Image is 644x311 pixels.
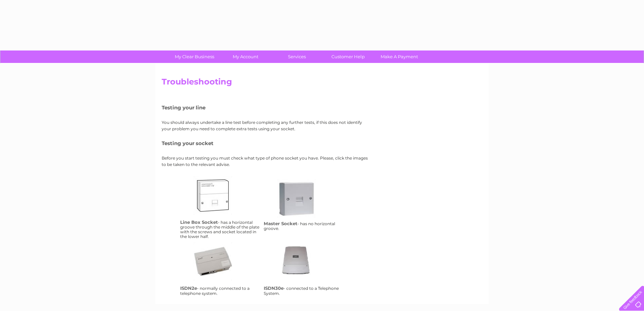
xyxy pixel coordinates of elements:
a: ms [277,179,331,233]
td: - has a horizontal groove through the middle of the plate with the screws and socket located in t... [179,174,262,241]
h5: Testing your socket [162,140,371,146]
td: - normally connected to a telephone system. [179,240,262,297]
h4: Master Socket [264,221,297,226]
h5: Testing your line [162,105,371,110]
p: You should always undertake a line test before completing any further tests, if this does not ide... [162,119,371,132]
a: My Clear Business [167,50,222,63]
h4: Line Box Socket [180,219,218,225]
h4: ISDN30e [264,285,284,291]
a: Make A Payment [372,50,427,63]
h2: Troubleshooting [162,77,482,90]
h4: ISDN2e [180,285,197,291]
a: Customer Help [320,50,376,63]
a: isdn2e [193,242,247,296]
a: My Account [218,50,273,63]
td: - has no horizontal groove. [262,174,346,241]
a: lbs [193,176,247,230]
p: Before you start testing you must check what type of phone socket you have. Please, click the ima... [162,155,371,168]
a: Services [269,50,325,63]
td: - connected to a Telephone System. [262,240,346,297]
a: isdn30e [277,242,331,296]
